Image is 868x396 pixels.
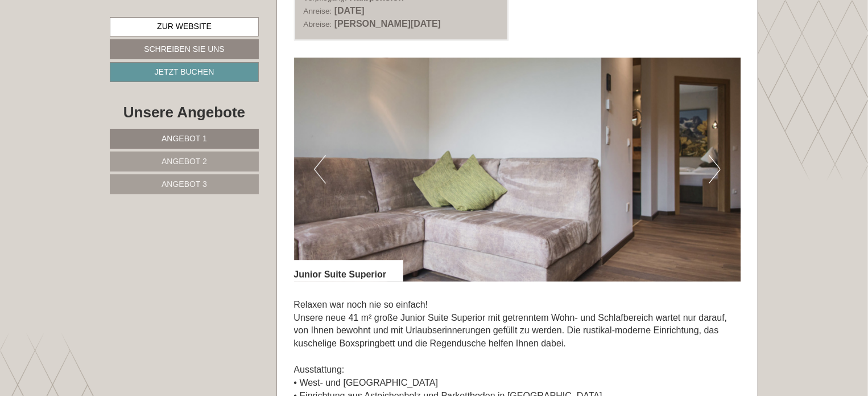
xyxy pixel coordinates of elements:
[304,7,332,15] small: Anreise:
[110,39,259,59] a: Schreiben Sie uns
[334,19,441,28] b: [PERSON_NAME][DATE]
[162,179,207,189] span: Angebot 3
[110,62,259,82] a: Jetzt buchen
[709,155,721,183] button: Next
[294,58,741,281] img: image
[110,102,259,123] div: Unsere Angebote
[162,134,207,143] span: Angebot 1
[110,17,259,36] a: Zur Website
[314,155,326,183] button: Previous
[304,20,332,28] small: Abreise:
[294,260,404,281] div: Junior Suite Superior
[334,6,365,15] b: [DATE]
[162,157,207,166] span: Angebot 2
